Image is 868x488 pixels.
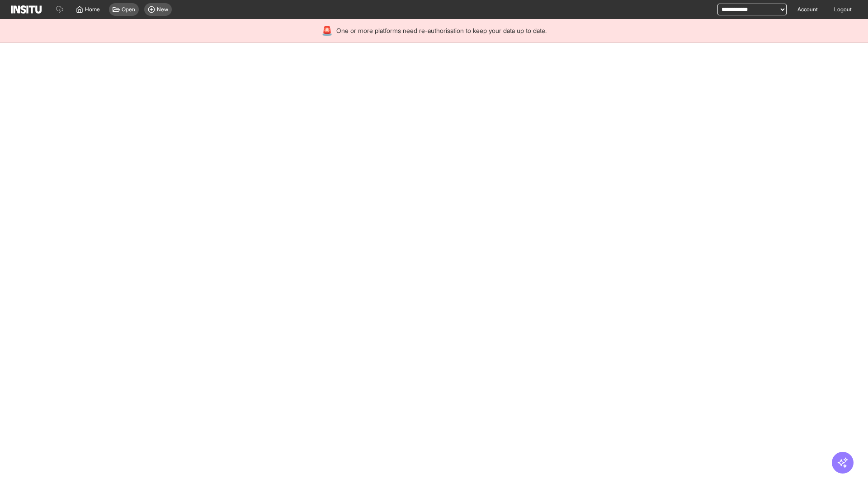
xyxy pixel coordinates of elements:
[122,6,135,13] span: Open
[336,26,547,35] span: One or more platforms need re-authorisation to keep your data up to date.
[11,5,42,14] img: Logo
[157,6,168,13] span: New
[85,6,100,13] span: Home
[321,24,333,37] div: 🚨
